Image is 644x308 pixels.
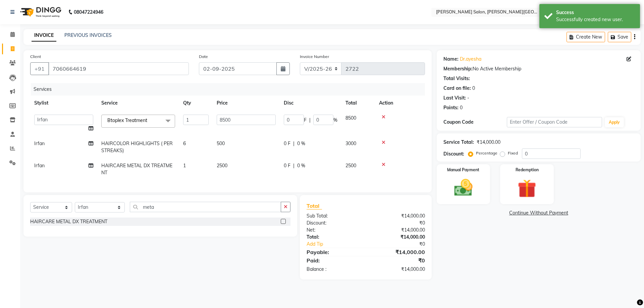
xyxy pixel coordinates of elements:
input: Enter Offer / Coupon Code [507,117,602,127]
span: | [293,162,294,169]
div: Net: [302,227,366,234]
div: Payable: [302,248,366,256]
label: Fixed [508,150,518,156]
input: Search by Name/Mobile/Email/Code [48,62,189,75]
span: HAIRCARE METAL DX TREATMENT [101,163,172,176]
div: HAIRCARE METAL DX TREATMENT [30,218,107,225]
label: Redemption [516,167,539,173]
div: ₹0 [376,241,430,248]
span: % [333,117,337,124]
a: PREVIOUS INVOICES [64,32,112,38]
button: Apply [605,117,624,127]
span: | [309,117,311,124]
th: Service [97,96,179,111]
div: Successfully created new user. [556,16,635,23]
label: Invoice Number [300,54,329,60]
div: Last Visit: [443,95,466,102]
div: Card on file: [443,85,471,92]
div: Total Visits: [443,75,470,82]
div: ₹0 [366,256,430,264]
img: _cash.svg [448,177,479,198]
div: Service Total: [443,139,474,146]
div: ₹14,000.00 [477,139,500,146]
span: 0 % [297,162,305,169]
span: 500 [217,140,225,146]
a: Dr.ayesha [460,56,481,63]
th: Action [375,96,425,111]
span: Btoplex Treatment [107,117,147,123]
button: Save [608,32,631,42]
label: Date [199,54,208,60]
div: ₹14,000.00 [366,212,430,220]
span: 8500 [345,115,356,121]
a: INVOICE [32,29,56,42]
div: ₹14,000.00 [366,234,430,241]
input: Search or Scan [130,202,281,212]
div: ₹14,000.00 [366,248,430,256]
th: Total [341,96,375,111]
span: Irfan [34,163,45,169]
div: Membership: [443,65,473,72]
span: 2500 [345,163,356,169]
span: Total [307,202,322,209]
div: ₹14,000.00 [366,227,430,234]
span: HAIRCOLOR HIGHLIGHTS ( PER STREAKS) [101,140,173,153]
span: | [293,140,294,147]
span: 6 [183,140,186,146]
span: 0 % [297,140,305,147]
a: Add Tip [302,241,376,248]
div: Paid: [302,256,366,264]
span: 2500 [217,163,227,169]
div: Success [556,9,635,16]
div: Services [31,83,430,96]
span: Irfan [34,140,45,146]
button: +91 [30,62,49,75]
b: 08047224946 [74,3,103,21]
span: F [304,117,307,124]
img: _gift.svg [512,177,542,200]
th: Qty [179,96,213,111]
div: Coupon Code [443,119,507,126]
th: Price [213,96,280,111]
span: 0 F [284,162,290,169]
a: x [147,117,150,123]
span: 0 F [284,140,290,147]
div: Sub Total: [302,212,366,220]
div: Name: [443,56,459,63]
label: Percentage [476,150,497,156]
div: Points: [443,104,459,111]
div: 0 [460,104,463,111]
img: logo [17,3,63,21]
span: 1 [183,163,186,169]
a: Continue Without Payment [438,209,639,217]
th: Stylist [30,96,97,111]
div: - [467,95,469,102]
div: No Active Membership [443,65,634,72]
div: Discount: [443,150,464,158]
label: Manual Payment [447,167,479,173]
div: Balance : [302,266,366,273]
th: Disc [280,96,341,111]
span: 3000 [345,140,356,146]
div: ₹14,000.00 [366,266,430,273]
div: Discount: [302,220,366,227]
div: ₹0 [366,220,430,227]
div: Total: [302,234,366,241]
div: 0 [472,85,475,92]
button: Create New [567,32,605,42]
label: Client [30,54,41,60]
